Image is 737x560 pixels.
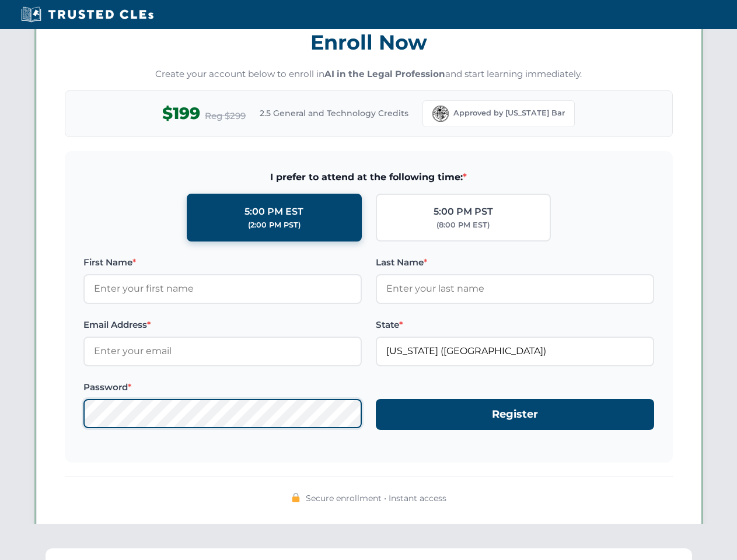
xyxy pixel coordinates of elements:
[83,170,654,185] span: I prefer to attend at the following time:
[376,256,654,269] label: Last Name
[260,107,408,120] span: 2.5 General and Technology Credits
[83,380,362,394] label: Password
[83,274,362,303] input: Enter your first name
[434,204,493,219] div: 5:00 PM PST
[65,68,673,81] p: Create your account below to enroll in and start learning immediately.
[65,24,673,61] h3: Enroll Now
[83,318,362,332] label: Email Address
[376,274,654,303] input: Enter your last name
[291,493,301,502] img: 🔒
[432,106,449,122] img: Florida Bar
[376,337,654,366] input: Florida (FL)
[248,219,301,231] div: (2:00 PM PST)
[324,68,445,79] strong: AI in the Legal Profession
[306,492,446,505] span: Secure enrollment • Instant access
[162,100,200,127] span: $199
[376,399,654,430] button: Register
[83,337,362,366] input: Enter your email
[83,256,362,269] label: First Name
[376,318,654,332] label: State
[453,107,565,119] span: Approved by [US_STATE] Bar
[244,204,303,219] div: 5:00 PM EST
[18,6,157,23] img: Trusted CLEs
[436,219,490,231] div: (8:00 PM EST)
[205,109,246,123] span: Reg $299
